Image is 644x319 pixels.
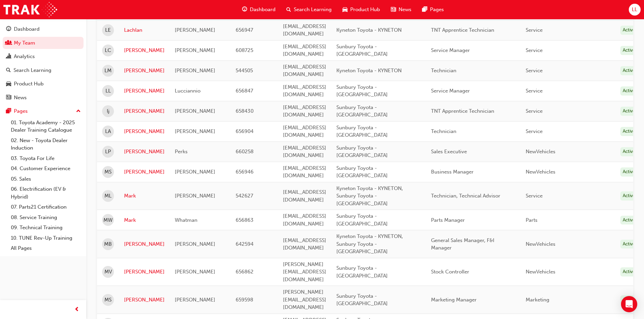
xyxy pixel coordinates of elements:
[6,68,11,74] span: search-icon
[336,165,388,179] span: Sunbury Toyota - [GEOGRAPHIC_DATA]
[3,50,84,63] a: Analytics
[526,297,549,303] span: Marketing
[283,145,326,159] span: [EMAIL_ADDRESS][DOMAIN_NAME]
[283,261,326,283] span: [PERSON_NAME][EMAIL_ADDRESS][DOMAIN_NAME]
[3,78,84,90] a: Product Hub
[3,2,57,17] a: Trak
[391,5,396,14] span: news-icon
[350,6,380,14] span: Product Hub
[236,241,254,247] span: 642594
[629,4,641,16] button: LL
[3,91,84,104] a: News
[431,108,494,114] span: TNT Apprentice Technician
[3,64,84,77] a: Search Learning
[175,27,215,33] span: [PERSON_NAME]
[8,243,84,254] a: All Pages
[526,241,555,247] span: NewVehicles
[236,88,253,94] span: 656847
[14,107,28,115] div: Pages
[283,213,326,227] span: [EMAIL_ADDRESS][DOMAIN_NAME]
[8,222,84,233] a: 09. Technical Training
[124,240,165,248] a: [PERSON_NAME]
[3,37,84,49] a: My Team
[104,240,112,248] span: MB
[620,267,638,276] div: Active
[431,269,469,275] span: Stock Controller
[336,233,403,255] span: Kyneton Toyota - KYNETON, Sunbury Toyota - [GEOGRAPHIC_DATA]
[124,67,165,75] a: [PERSON_NAME]
[236,128,254,134] span: 656904
[74,305,79,314] span: prev-icon
[294,6,332,14] span: Search Learning
[175,47,215,53] span: [PERSON_NAME]
[336,68,402,74] span: Kyneton Toyota - KYNETON
[124,87,165,95] a: [PERSON_NAME]
[6,81,11,87] span: car-icon
[14,25,40,33] div: Dashboard
[124,47,165,54] a: [PERSON_NAME]
[431,169,474,175] span: Business Manager
[431,128,456,134] span: Technician
[337,3,385,17] a: car-iconProduct Hub
[336,27,402,33] span: Kyneton Toyota - KYNETON
[526,27,543,33] span: Service
[242,5,247,14] span: guage-icon
[104,192,112,200] span: ML
[8,202,84,212] a: 07. Parts21 Certification
[6,95,11,101] span: news-icon
[526,108,543,114] span: Service
[236,47,253,53] span: 608725
[175,149,188,155] span: Perks
[104,296,112,304] span: MS
[124,128,165,135] a: [PERSON_NAME]
[175,128,215,134] span: [PERSON_NAME]
[3,23,84,35] a: Dashboard
[8,233,84,243] a: 10. TUNE Rev-Up Training
[283,44,326,57] span: [EMAIL_ADDRESS][DOMAIN_NAME]
[236,149,254,155] span: 660258
[431,27,494,33] span: TNT Apprentice Technician
[286,5,291,14] span: search-icon
[620,167,638,177] div: Active
[175,297,215,303] span: [PERSON_NAME]
[3,22,84,105] button: DashboardMy TeamAnalyticsSearch LearningProduct HubNews
[526,269,555,275] span: NewVehicles
[431,217,465,223] span: Parts Manager
[431,193,500,199] span: Technician, Technical Advisor
[8,163,84,174] a: 04. Customer Experience
[620,26,638,35] div: Active
[283,189,326,203] span: [EMAIL_ADDRESS][DOMAIN_NAME]
[14,80,44,88] div: Product Hub
[8,174,84,184] a: 05. Sales
[105,26,111,34] span: LE
[431,149,467,155] span: Sales Executive
[417,3,449,17] a: pages-iconPages
[124,268,165,276] a: [PERSON_NAME]
[124,192,165,200] a: Mark
[283,165,326,179] span: [EMAIL_ADDRESS][DOMAIN_NAME]
[236,169,254,175] span: 656946
[336,293,388,307] span: Sunbury Toyota - [GEOGRAPHIC_DATA]
[526,217,538,223] span: Parts
[104,67,112,75] span: LM
[283,84,326,98] span: [EMAIL_ADDRESS][DOMAIN_NAME]
[620,46,638,55] div: Active
[107,107,110,115] span: lj
[430,6,444,14] span: Pages
[6,54,11,60] span: chart-icon
[6,40,11,46] span: people-icon
[175,88,200,94] span: Lucciannio
[620,216,638,225] div: Active
[620,191,638,201] div: Active
[621,296,637,312] div: Open Intercom Messenger
[236,27,253,33] span: 656947
[526,128,543,134] span: Service
[526,47,543,53] span: Service
[8,117,84,135] a: 01. Toyota Academy - 2025 Dealer Training Catalogue
[8,153,84,164] a: 03. Toyota For Life
[237,3,281,17] a: guage-iconDashboard
[336,145,388,159] span: Sunbury Toyota - [GEOGRAPHIC_DATA]
[124,296,165,304] a: [PERSON_NAME]
[6,26,11,32] span: guage-icon
[385,3,417,17] a: news-iconNews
